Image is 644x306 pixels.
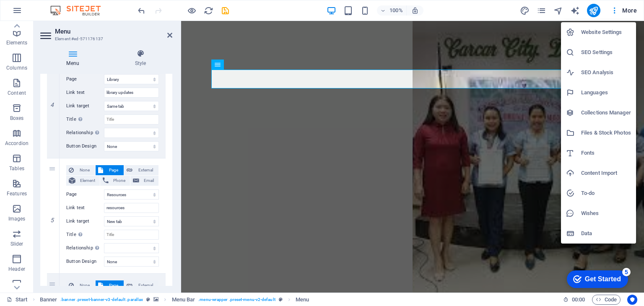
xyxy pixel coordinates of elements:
[581,108,631,118] h6: Collections Manager
[581,67,631,78] h6: SEO Analysis
[62,2,70,10] div: 5
[581,168,631,178] h6: Content Import
[581,228,631,239] h6: Data
[581,27,631,37] h6: Website Settings
[581,47,631,57] h6: SEO Settings
[25,9,61,17] div: Get Started
[581,208,631,218] h6: Wishes
[581,88,631,98] h6: Languages
[581,128,631,138] h6: Files & Stock Photos
[7,4,68,22] div: Get Started 5 items remaining, 0% complete
[581,188,631,198] h6: To-do
[581,148,631,158] h6: Fonts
